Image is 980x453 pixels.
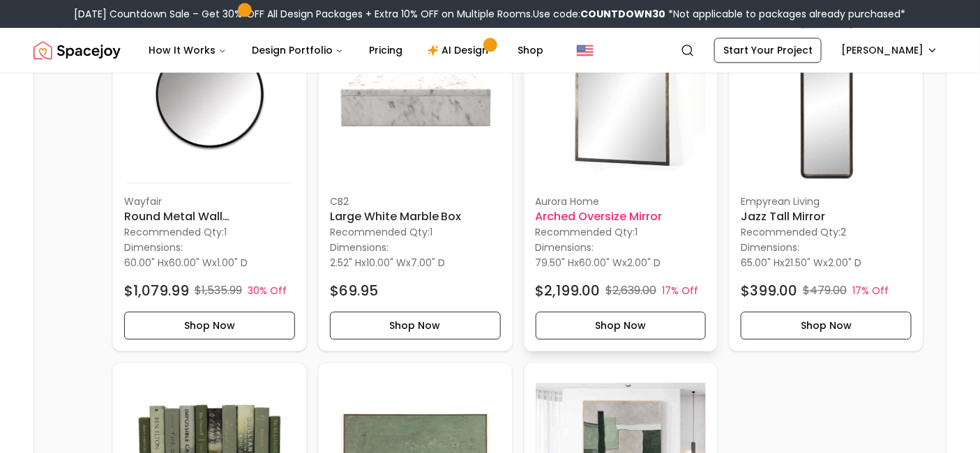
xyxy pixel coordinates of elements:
[124,312,295,339] button: Shop Now
[577,42,594,59] img: United States
[828,256,861,270] span: 2.00" D
[536,225,707,239] p: Recommended Qty: 1
[358,36,414,64] a: Pricing
[741,281,797,300] h4: $399.00
[536,194,707,208] p: Aurora Home
[506,36,555,64] a: Shop
[124,208,295,225] h6: Round Metal Wall Mirror_Black
[124,281,189,300] h4: $1,079.99
[803,282,847,299] p: $479.00
[137,36,555,64] nav: Main
[524,1,718,352] div: Arched Oversize Mirror
[33,28,947,72] nav: Global
[248,284,287,298] p: 30% Off
[524,1,718,352] a: Arched Oversize Mirror imageAurora HomeArched Oversize MirrorRecommended Qty:1Dimensions:79.50" H...
[536,256,575,270] span: 79.50" H
[124,194,295,208] p: Wayfair
[124,13,295,184] img: Round Metal Wall Mirror_Black image
[580,256,623,270] span: 60.00" W
[741,225,912,239] p: Recommended Qty: 2
[729,1,924,352] a: Jazz Tall Mirror imageEmpyrean LivingJazz Tall MirrorRecommended Qty:2Dimensions:65.00" Hx21.50" ...
[241,36,355,64] button: Design Portfolio
[112,1,307,352] a: Round Metal Wall Mirror_Black imageWayfairRound Metal Wall Mirror_BlackRecommended Qty:1Dimension...
[833,38,947,63] button: [PERSON_NAME]
[330,312,501,339] button: Shop Now
[75,7,906,21] div: [DATE] Countdown Sale – Get 30% OFF All Design Packages + Extra 10% OFF on Multiple Rooms.
[741,13,912,184] img: Jazz Tall Mirror image
[318,1,513,352] div: Large White Marble Box
[330,208,501,225] h6: Large White Marble Box
[137,36,238,64] button: How It Works
[195,282,242,299] p: $1,535.99
[124,256,164,270] span: 60.00" H
[581,7,666,21] b: COUNTDOWN30
[536,239,594,256] p: Dimensions:
[785,256,823,270] span: 21.50" W
[124,225,295,239] p: Recommended Qty: 1
[741,312,912,339] button: Shop Now
[729,1,924,352] div: Jazz Tall Mirror
[124,239,183,256] p: Dimensions:
[318,1,513,352] a: Large White Marble Box imageCB2Large White Marble BoxRecommended Qty:1Dimensions:2.52" Hx10.00" W...
[666,7,906,21] span: *Not applicable to packages already purchased*
[536,256,661,270] p: x x
[628,256,661,270] span: 2.00" D
[124,256,248,270] p: x x
[411,256,445,270] span: 7.00" D
[112,1,307,352] div: Round Metal Wall Mirror_Black
[330,256,445,270] p: x x
[33,36,121,64] img: Spacejoy Logo
[852,284,889,298] p: 17% Off
[330,239,389,256] p: Dimensions:
[330,13,501,184] img: Large White Marble Box image
[536,13,707,184] img: Arched Oversize Mirror image
[169,256,212,270] span: 60.00" W
[741,256,861,270] p: x x
[330,194,501,208] p: CB2
[330,225,501,239] p: Recommended Qty: 1
[330,281,378,300] h4: $69.95
[416,36,504,64] a: AI Design
[741,256,780,270] span: 65.00" H
[663,284,699,298] p: 17% Off
[606,282,657,299] p: $2,639.00
[33,36,121,64] a: Spacejoy
[741,208,912,225] h6: Jazz Tall Mirror
[366,256,406,270] span: 10.00" W
[330,256,361,270] span: 2.52" H
[741,239,799,256] p: Dimensions:
[714,38,822,63] a: Start Your Project
[536,312,707,339] button: Shop Now
[217,256,248,270] span: 1.00" D
[741,194,912,208] p: Empyrean Living
[534,7,666,21] span: Use code:
[536,281,601,300] h4: $2,199.00
[536,208,707,225] h6: Arched Oversize Mirror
